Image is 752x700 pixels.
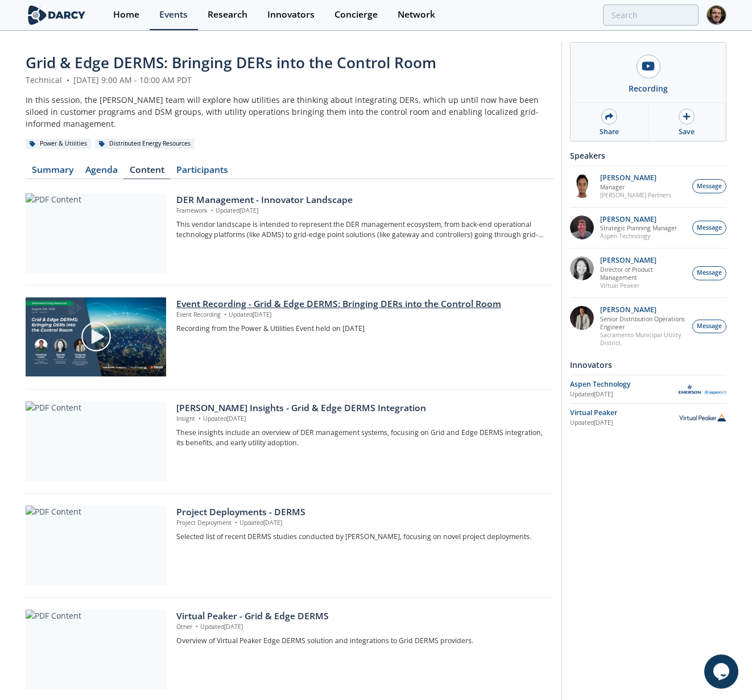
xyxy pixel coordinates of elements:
img: play-chapters-gray.svg [80,321,112,353]
img: 8160f632-77e6-40bd-9ce2-d8c8bb49c0dd [570,256,594,280]
div: Aspen Technology [570,379,679,390]
div: In this session, the [PERSON_NAME] team will explore how utilities are thinking about integrating... [26,94,553,130]
p: Project Deployment Updated [DATE] [176,519,546,528]
div: Project Deployments - DERMS [176,506,546,519]
div: Distributed Energy Resources [95,139,195,149]
a: Content [123,165,170,179]
div: Network [398,10,435,19]
input: Advanced Search [603,5,699,26]
a: Participants [170,165,234,179]
p: [PERSON_NAME] [600,256,687,264]
div: Events [159,10,188,19]
p: [PERSON_NAME] [600,216,677,223]
div: Share [600,127,619,137]
div: Technical [DATE] 9:00 AM - 10:00 AM PDT [26,74,553,86]
p: Overview of Virtual Peaker Edge DERMS solution and integrations to Grid DERMS providers. [176,636,546,646]
img: Profile [706,5,726,25]
a: Virtual Peaker Updated[DATE] Virtual Peaker [570,408,726,428]
div: Save [679,127,695,137]
p: Senior Distribution Operations Engineer [600,315,687,331]
a: PDF Content Project Deployments - DERMS Project Deployment •Updated[DATE] Selected list of recent... [26,506,553,585]
div: Virtual Peaker [570,408,679,418]
div: Innovators [267,10,315,19]
span: • [64,74,71,85]
div: Innovators [570,355,726,375]
span: • [194,623,200,631]
button: Message [692,221,726,235]
span: Message [697,268,722,277]
img: logo-wide.svg [26,5,88,25]
div: Updated [DATE] [570,419,679,428]
a: PDF Content DER Management - Innovator Landscape Framework •Updated[DATE] This vendor landscape i... [26,193,553,273]
div: Research [208,10,247,19]
button: Message [692,179,726,193]
a: Agenda [79,165,123,179]
span: Message [697,322,722,331]
p: Virtual Peaker [600,281,687,289]
button: Message [692,266,726,280]
button: Message [692,320,726,334]
p: Strategic Planning Manager [600,224,677,232]
p: Other Updated [DATE] [176,623,546,632]
img: Video Content [26,297,166,376]
a: PDF Content Virtual Peaker - Grid & Edge DERMS Other •Updated[DATE] Overview of Virtual Peaker Ed... [26,610,553,689]
p: [PERSON_NAME] [600,306,687,314]
p: [PERSON_NAME] Partners [600,191,671,199]
div: DER Management - Innovator Landscape [176,193,546,207]
div: Updated [DATE] [570,390,679,399]
p: Manager [600,183,671,191]
div: Recording [629,82,668,94]
span: • [233,519,239,527]
p: Framework Updated [DATE] [176,206,546,216]
div: Virtual Peaker - Grid & Edge DERMS [176,610,546,623]
span: Message [697,223,722,233]
div: Speakers [570,146,726,165]
span: • [209,206,216,214]
div: Event Recording - Grid & Edge DERMS: Bringing DERs into the Control Room [176,297,546,311]
iframe: chat widget [704,655,741,689]
p: This vendor landscape is intended to represent the DER management ecosystem, from back-end operat... [176,219,546,241]
img: Virtual Peaker [679,413,726,421]
img: accc9a8e-a9c1-4d58-ae37-132228efcf55 [570,216,594,239]
p: [PERSON_NAME] [600,174,671,182]
a: PDF Content [PERSON_NAME] Insights - Grid & Edge DERMS Integration Insight •Updated[DATE] These i... [26,401,553,481]
div: Concierge [334,10,378,19]
p: Event Recording Updated [DATE] [176,310,546,320]
a: Video Content Event Recording - Grid & Edge DERMS: Bringing DERs into the Control Room Event Reco... [26,297,553,377]
p: Sacramento Municipal Utility District. [600,331,687,347]
p: Recording from the Power & Utilities Event held on [DATE] [176,324,546,334]
div: [PERSON_NAME] Insights - Grid & Edge DERMS Integration [176,401,546,415]
span: Grid & Edge DERMS: Bringing DERs into the Control Room [26,52,436,73]
img: 7fca56e2-1683-469f-8840-285a17278393 [570,306,594,330]
span: Message [697,182,722,191]
span: • [197,415,203,423]
div: Home [113,10,139,19]
a: Summary [26,165,79,179]
p: Selected list of recent DERMS studies conducted by [PERSON_NAME], focusing on novel project deplo... [176,532,546,542]
span: • [222,310,229,318]
p: These insights include an overview of DER management systems, focusing on Grid and Edge DERMS int... [176,428,546,449]
p: Aspen Technology [600,232,677,240]
a: Aspen Technology Updated[DATE] Aspen Technology [570,379,726,399]
a: Recording [571,43,726,102]
img: Aspen Technology [679,384,726,395]
div: Power & Utilities [26,139,91,149]
p: Director of Product Management [600,266,687,281]
img: vRBZwDRnSTOrB1qTpmXr [570,174,594,198]
p: Insight Updated [DATE] [176,415,546,424]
